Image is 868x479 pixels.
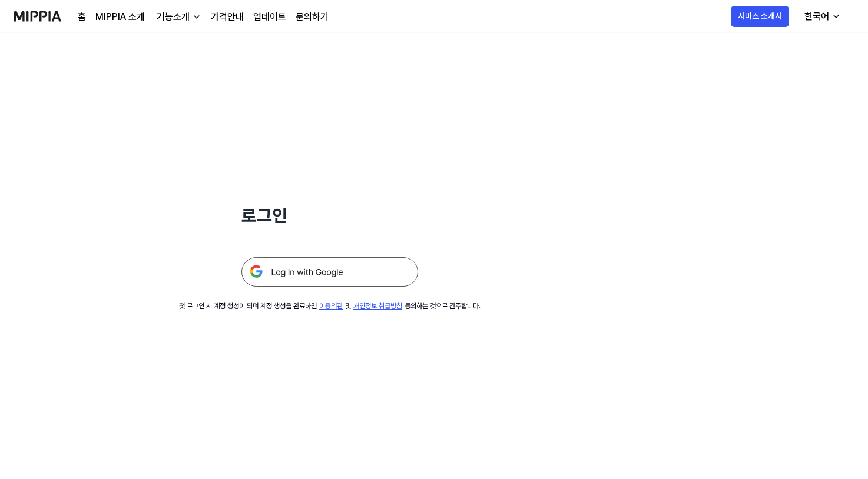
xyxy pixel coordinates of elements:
[78,10,86,24] a: 홈
[253,10,286,24] a: 업데이트
[241,257,418,287] img: 구글 로그인 버튼
[731,6,789,27] button: 서비스 소개서
[802,9,831,24] div: 한국어
[319,302,343,310] a: 이용약관
[192,12,201,22] img: down
[795,5,848,28] button: 한국어
[296,10,329,24] a: 문의하기
[154,10,192,24] div: 기능소개
[179,301,481,311] div: 첫 로그인 시 계정 생성이 되며 계정 생성을 완료하면 및 동의하는 것으로 간주합니다.
[154,10,201,24] button: 기능소개
[241,202,418,229] h1: 로그인
[95,10,145,24] a: MIPPIA 소개
[353,302,402,310] a: 개인정보 취급방침
[211,10,244,24] a: 가격안내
